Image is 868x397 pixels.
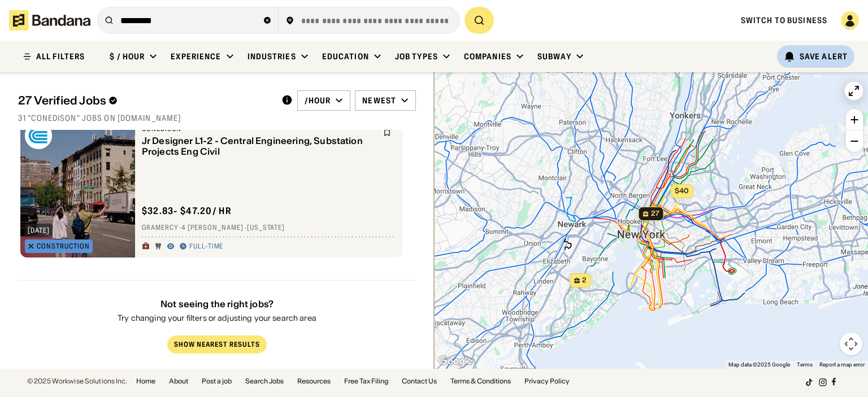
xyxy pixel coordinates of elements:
[18,130,416,369] div: grid
[322,51,369,62] div: Education
[118,315,316,322] div: Try changing your filters or adjusting your search area
[202,378,232,385] a: Post a job
[362,95,396,106] div: Newest
[437,354,474,369] a: Open this area in Google Maps (opens a new window)
[245,378,284,385] a: Search Jobs
[651,209,659,219] span: 27
[142,224,396,233] div: Gramercy · 4 [PERSON_NAME] · [US_STATE]
[28,227,50,234] div: [DATE]
[248,51,296,62] div: Industries
[18,94,272,107] div: 27 Verified Jobs
[37,243,90,250] div: Construction
[25,122,52,149] img: conEdison logo
[402,378,437,385] a: Contact Us
[582,276,587,285] span: 2
[437,354,474,369] img: Google
[9,10,90,30] img: Bandana logotype
[524,378,570,385] a: Privacy Policy
[169,378,188,385] a: About
[136,378,155,385] a: Home
[18,113,416,123] div: 31 "conedison" jobs on [DOMAIN_NAME]
[118,299,316,309] div: Not seeing the right jobs?
[110,51,145,62] div: $ / hour
[741,15,827,25] a: Switch to Business
[728,361,790,368] span: Map data ©2025 Google
[171,51,221,62] div: Experience
[189,242,224,251] div: Full-time
[464,51,511,62] div: Companies
[142,136,376,157] div: Jr Designer L1-2 - Central Engineering, Substation Projects Eng Civil
[840,333,862,355] button: Map camera controls
[305,95,331,106] div: /hour
[797,361,813,368] a: Terms (opens in new tab)
[675,186,689,195] span: $40
[27,378,127,385] div: © 2025 Workwise Solutions Inc.
[537,51,571,62] div: Subway
[297,378,331,385] a: Resources
[344,378,388,385] a: Free Tax Filing
[36,53,85,60] div: ALL FILTERS
[142,205,232,217] div: $ 32.83 - $47.20 / hr
[800,51,848,62] div: Save Alert
[450,378,511,385] a: Terms & Conditions
[395,51,438,62] div: Job Types
[174,342,259,348] div: Show Nearest Results
[819,361,865,368] a: Report a map error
